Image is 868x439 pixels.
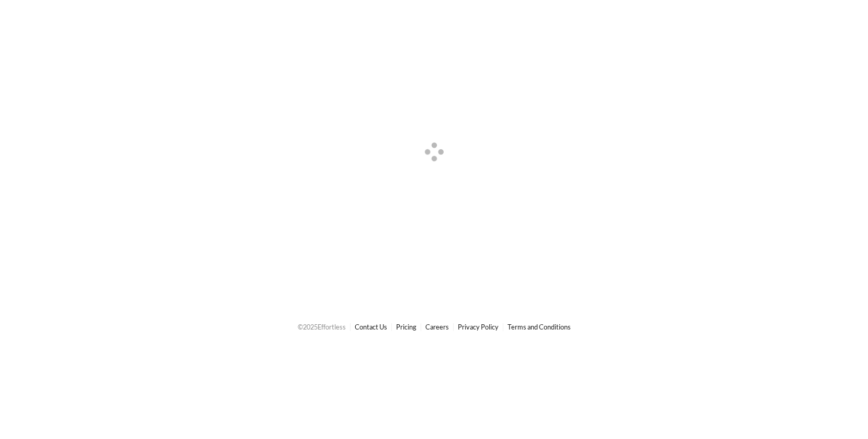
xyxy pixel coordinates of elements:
[508,323,571,331] a: Terms and Conditions
[355,323,387,331] a: Contact Us
[458,323,499,331] a: Privacy Policy
[425,323,449,331] a: Careers
[298,323,346,331] span: © 2025 Effortless
[396,323,416,331] a: Pricing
